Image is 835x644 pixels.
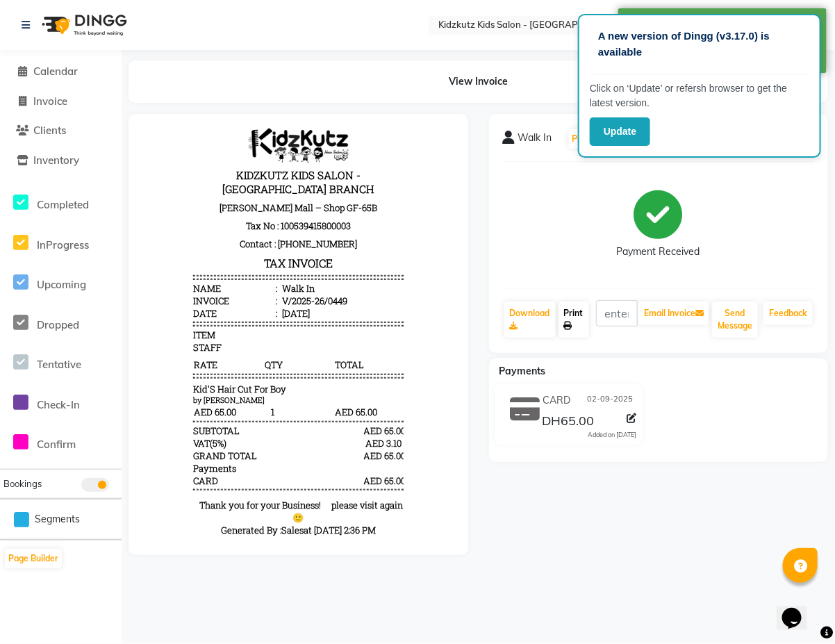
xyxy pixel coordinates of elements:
[133,167,135,179] span: :
[518,131,552,150] span: Walk In
[139,396,161,408] span: Sales
[763,302,813,325] a: Feedback
[70,309,81,322] span: 5%
[192,230,261,244] span: TOTAL
[598,28,801,60] p: A new version of Dingg (v3.17.0) is available
[588,393,634,408] span: 02-09-2025
[3,153,118,169] a: Inventory
[35,6,131,44] img: logo
[542,413,594,432] span: DH65.00
[133,179,135,192] span: :
[37,238,89,251] span: InProgress
[222,297,261,309] div: AED 65.00
[3,64,118,80] a: Calendar
[5,549,62,568] button: Page Builder
[499,365,546,377] span: Payments
[590,117,650,146] button: Update
[33,94,67,108] span: Invoice
[33,65,78,78] span: Calendar
[51,71,261,89] p: [PERSON_NAME] Mall – Shop GF-65B
[37,278,86,291] span: Upcoming
[51,309,67,322] span: VAT
[51,154,135,167] div: Name
[37,358,81,371] span: Tentative
[129,60,828,103] div: View Invoice
[588,430,637,440] div: Added on [DATE]
[559,302,589,338] a: Print
[543,393,570,408] span: CARD
[137,167,205,179] div: V/2025-26/0449
[51,179,135,192] div: Date
[33,124,66,137] span: Clients
[638,302,709,325] button: Email Invoice
[3,123,118,139] a: Clients
[3,94,118,110] a: Invoice
[51,201,73,213] span: ITEM
[51,167,135,179] div: Invoice
[777,588,821,630] iframe: chat widget
[51,125,261,145] h3: TAX INVOICE
[122,230,190,244] span: QTY
[51,255,144,267] span: Kid'S Hair Cut For Boy
[37,398,80,411] span: Check-In
[590,81,809,110] p: Click on ‘Update’ or refersh browser to get the latest version.
[51,309,84,322] div: ( )
[137,154,172,167] div: Walk In
[596,300,638,327] input: enter email
[51,277,119,291] span: AED 65.00
[37,198,89,211] span: Completed
[51,213,79,226] span: STAFF
[222,309,261,322] div: AED 3.10
[133,154,135,167] span: :
[35,512,80,527] span: Segments
[51,267,122,277] small: by [PERSON_NAME]
[51,297,97,309] div: SUBTOTAL
[33,154,79,167] span: Inventory
[37,438,76,451] span: Confirm
[51,396,261,408] div: Generated By : at [DATE] 2:36 PM
[51,334,94,347] div: Payments
[37,318,79,331] span: Dropped
[712,302,758,338] button: Send Message
[3,478,42,489] span: Bookings
[51,89,261,107] p: Tax No : 100539415800003
[51,38,261,71] h3: KIDZKUTZ KIDS SALON - [GEOGRAPHIC_DATA] BRANCH
[51,107,261,125] p: Contact : [PHONE_NUMBER]
[222,347,261,359] div: AED 65.00
[137,179,167,192] div: [DATE]
[192,277,261,291] span: AED 65.00
[122,277,190,291] span: 1
[569,129,609,149] button: Prebook
[504,302,556,338] a: Download
[51,347,76,359] span: CARD
[51,322,115,334] div: GRAND TOTAL
[51,230,119,244] span: RATE
[617,245,700,260] div: Payment Received
[51,371,261,396] p: ‎ ‎ ‎ Thank you for your Business!‎ ‎ ‎ ‎ ‎ please visit again 🙂
[222,322,261,334] div: AED 65.00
